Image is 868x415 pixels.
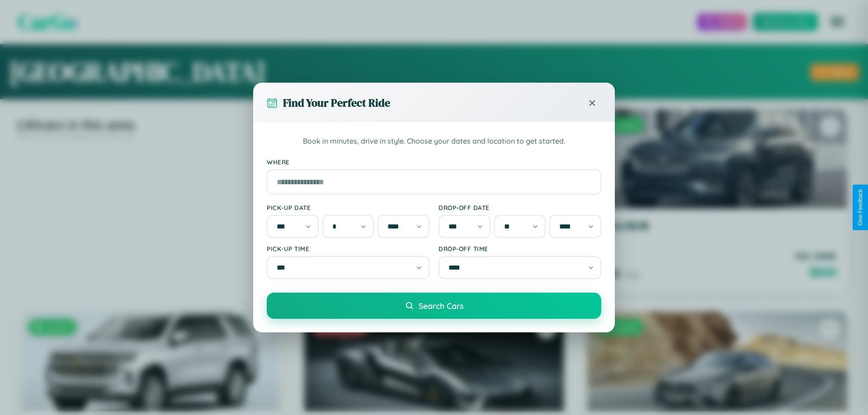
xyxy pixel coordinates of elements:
h3: Find Your Perfect Ride [283,95,390,110]
label: Where [267,158,601,166]
button: Search Cars [267,293,601,319]
p: Book in minutes, drive in style. Choose your dates and location to get started. [267,135,601,147]
span: Search Cars [419,301,463,311]
label: Pick-up Date [267,204,429,211]
label: Drop-off Date [439,204,601,211]
label: Drop-off Time [439,245,601,252]
label: Pick-up Time [267,245,429,252]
